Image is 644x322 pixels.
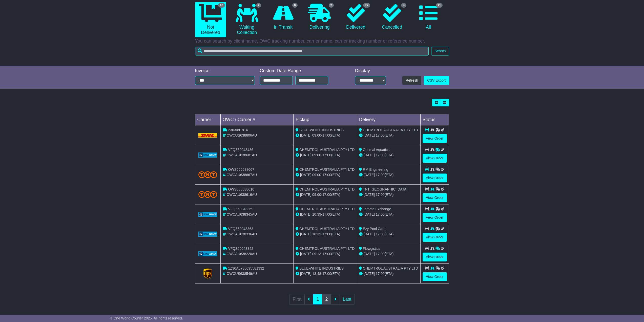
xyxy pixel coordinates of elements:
div: (ETA) [359,153,418,158]
a: 2 [322,294,331,305]
span: 10:39 [312,212,321,216]
span: 17:00 [322,153,331,157]
span: OWS000638667 [228,167,254,172]
span: [DATE] [364,193,375,197]
span: 17:00 [376,272,385,276]
a: View Order [423,193,447,202]
div: Display [355,68,386,74]
a: 91 All [413,2,444,32]
span: 2363081814 [228,128,248,132]
span: CHEMTROL AUSTRALIA PTY LTD [363,128,418,132]
div: (ETA) [359,172,418,178]
span: 17:00 [376,133,385,137]
div: - (ETA) [296,153,355,158]
div: (ETA) [359,232,418,237]
span: [DATE] [364,252,375,256]
a: CSV Export [424,76,449,85]
a: View Order [423,174,447,182]
span: CHEMTROL AUSTRALIA PTY LTD [299,247,355,251]
span: [DATE] [364,173,375,177]
span: 13:48 [312,272,321,276]
img: GetCarrierServiceLogo [198,251,217,256]
span: 17:00 [322,133,331,137]
span: 4 [401,3,406,8]
div: (ETA) [359,192,418,197]
span: OWCAU638336AU [226,232,257,236]
span: BLUE-WHITE INDUSTRIES [299,128,344,132]
span: [DATE] [364,212,375,216]
span: 17:00 [376,193,385,197]
td: Pickup [294,114,357,125]
span: CHEMTROL AUSTRALIA PTY LTD [299,227,355,231]
p: You can search by client name, OWC tracking number, carrier name, carrier tracking number or refe... [195,39,449,44]
span: VFQZ50043369 [228,207,253,211]
div: Invoice [195,68,255,74]
span: CHEMTROL AUSTRALIA PTY LTD [299,148,355,152]
td: Status [420,114,449,125]
span: [DATE] [300,272,311,276]
button: Search [431,47,449,55]
span: 09:13 [312,252,321,256]
span: VFQZ50043436 [228,148,253,152]
span: 17:00 [322,272,331,276]
span: [DATE] [300,173,311,177]
span: CHEMTROL AUSTRALIA PTY LTD [299,167,355,172]
span: OWCAU638681AU [226,153,257,157]
span: 09:00 [312,173,321,177]
span: BLUE-WHITE INDUSTRIES [299,266,344,270]
div: - (ETA) [296,192,355,197]
a: View Order [423,134,447,143]
span: 17:00 [376,212,385,216]
span: CHEMTROL AUSTRALIA PTY LTD [363,266,418,270]
span: 09:00 [312,153,321,157]
span: OWCUS638806AU [226,133,257,137]
span: Tomato Exchange [363,207,391,211]
div: - (ETA) [296,212,355,217]
span: CHEMTROL AUSTRALIA PTY LTD [299,187,355,191]
span: 17:00 [376,232,385,236]
img: TNT_Domestic.png [198,191,217,198]
span: Flowgistics [363,247,380,251]
img: GetCarrierServiceLogo [198,232,217,237]
img: GetCarrierServiceLogo [203,269,212,279]
span: 1Z30A5738695581332 [228,266,264,270]
span: OWCAU638220AU [226,252,257,256]
span: [DATE] [364,272,375,276]
span: TNT [GEOGRAPHIC_DATA] [363,187,408,191]
span: [DATE] [300,153,311,157]
span: [DATE] [364,133,375,137]
a: View Order [423,213,447,222]
span: 2 [256,3,261,8]
img: TNT_Domestic.png [198,171,217,178]
a: Last [340,294,355,305]
span: VFQZ50043342 [228,247,253,251]
span: 17:00 [322,232,331,236]
span: 10 [218,3,225,8]
div: (ETA) [359,212,418,217]
img: GetCarrierServiceLogo [198,212,217,217]
td: Delivery [357,114,420,125]
span: 17:00 [376,252,385,256]
span: 17:00 [322,252,331,256]
a: 2 Delivering [304,2,335,32]
div: Custom Date Range [260,68,341,74]
span: [DATE] [364,153,375,157]
span: 2 [329,3,334,8]
span: 6 [292,3,298,8]
span: OWS000638616 [228,187,254,191]
div: (ETA) [359,271,418,276]
span: RM Engineering [363,167,388,172]
a: View Order [423,233,447,242]
div: - (ETA) [296,271,355,276]
span: Optimal Aquatics [363,148,389,152]
div: - (ETA) [296,133,355,138]
div: (ETA) [359,133,418,138]
span: [DATE] [300,232,311,236]
span: [DATE] [300,193,311,197]
span: 17:00 [376,173,385,177]
span: 17:00 [322,212,331,216]
span: [DATE] [300,212,311,216]
span: OWCAU638345AU [226,212,257,216]
span: VFQZ50043363 [228,227,253,231]
a: View Order [423,154,447,163]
